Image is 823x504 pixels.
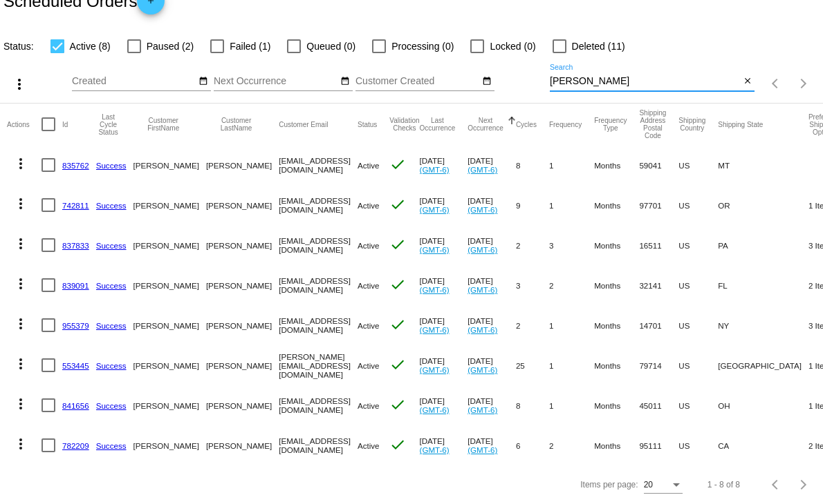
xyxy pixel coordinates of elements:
mat-icon: check [389,396,406,413]
mat-cell: Months [594,345,639,385]
mat-cell: NY [718,305,808,345]
button: Change sorting for LastProcessingCycleId [96,113,121,136]
mat-icon: more_vert [12,235,29,252]
mat-cell: 1 [549,305,594,345]
button: Change sorting for CustomerFirstName [133,117,194,132]
mat-select: Items per page: [644,481,683,490]
mat-icon: close [743,76,752,87]
mat-cell: Months [594,145,639,185]
button: Previous page [762,471,790,498]
input: Created [72,76,196,87]
a: Success [96,441,127,450]
a: (GMT-6) [468,445,497,454]
mat-cell: US [678,305,718,345]
mat-icon: more_vert [12,195,29,212]
a: (GMT-6) [420,285,450,294]
mat-cell: [EMAIL_ADDRESS][DOMAIN_NAME] [279,305,358,345]
mat-icon: date_range [482,76,492,87]
mat-cell: [PERSON_NAME] [206,225,279,265]
mat-cell: Months [594,305,639,345]
mat-cell: [DATE] [420,225,468,265]
span: Deleted (11) [572,38,625,55]
a: (GMT-6) [468,165,497,174]
a: Success [96,241,127,250]
a: 835762 [62,161,89,170]
mat-cell: [DATE] [468,145,516,185]
mat-cell: 3 [516,265,549,305]
a: (GMT-6) [468,325,497,334]
mat-cell: US [678,265,718,305]
div: Items per page: [580,480,638,490]
mat-cell: 3 [549,225,594,265]
mat-cell: Months [594,225,639,265]
a: (GMT-6) [420,365,450,374]
span: 20 [644,480,653,490]
mat-cell: 1 [549,185,594,225]
span: Status: [3,41,34,52]
button: Change sorting for Status [358,120,377,128]
mat-cell: [DATE] [420,305,468,345]
a: 742811 [62,201,89,210]
mat-cell: 97701 [639,185,678,225]
button: Change sorting for ShippingState [718,120,763,128]
mat-cell: 2 [549,265,594,305]
mat-cell: Months [594,385,639,425]
input: Search [550,76,740,87]
button: Change sorting for Cycles [516,120,537,128]
a: Success [96,161,127,170]
mat-cell: US [678,425,718,465]
mat-cell: 1 [549,385,594,425]
a: (GMT-6) [420,405,450,414]
a: (GMT-6) [468,245,497,254]
mat-cell: 2 [516,305,549,345]
mat-cell: [EMAIL_ADDRESS][DOMAIN_NAME] [279,225,358,265]
mat-cell: [DATE] [468,425,516,465]
mat-cell: [DATE] [468,345,516,385]
mat-cell: [PERSON_NAME] [133,145,206,185]
a: (GMT-6) [420,205,450,214]
mat-header-cell: Validation Checks [389,104,419,145]
mat-icon: check [389,276,406,293]
button: Change sorting for Frequency [549,120,582,128]
mat-cell: 59041 [639,145,678,185]
span: Failed (1) [230,38,270,55]
mat-cell: [PERSON_NAME][EMAIL_ADDRESS][DOMAIN_NAME] [279,345,358,385]
span: Active [358,401,380,410]
mat-icon: date_range [340,76,350,87]
mat-icon: check [389,196,406,213]
mat-icon: more_vert [12,316,29,332]
span: Active [358,241,380,250]
button: Clear [740,75,755,89]
span: Queued (0) [306,38,355,55]
mat-icon: more_vert [12,155,29,172]
button: Change sorting for LastOccurrenceUtc [420,117,456,132]
mat-icon: check [389,156,406,173]
mat-cell: 9 [516,185,549,225]
mat-cell: 79714 [639,345,678,385]
mat-cell: 25 [516,345,549,385]
mat-cell: [DATE] [468,305,516,345]
mat-cell: OR [718,185,808,225]
mat-cell: [PERSON_NAME] [206,145,279,185]
mat-cell: [EMAIL_ADDRESS][DOMAIN_NAME] [279,385,358,425]
a: 837833 [62,241,89,250]
span: Active [358,321,380,330]
mat-cell: 45011 [639,385,678,425]
span: Paused (2) [147,38,194,55]
mat-icon: more_vert [11,76,28,93]
mat-cell: [DATE] [420,145,468,185]
a: (GMT-6) [420,165,450,174]
mat-icon: more_vert [12,396,29,412]
input: Next Occurrence [214,76,338,87]
mat-cell: 32141 [639,265,678,305]
a: 955379 [62,321,89,330]
mat-cell: [PERSON_NAME] [206,305,279,345]
a: (GMT-6) [420,245,450,254]
button: Next page [790,70,817,97]
mat-cell: [PERSON_NAME] [133,185,206,225]
div: 1 - 8 of 8 [708,480,740,490]
mat-cell: [DATE] [420,385,468,425]
button: Previous page [762,70,790,97]
mat-cell: US [678,145,718,185]
mat-cell: [DATE] [468,185,516,225]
